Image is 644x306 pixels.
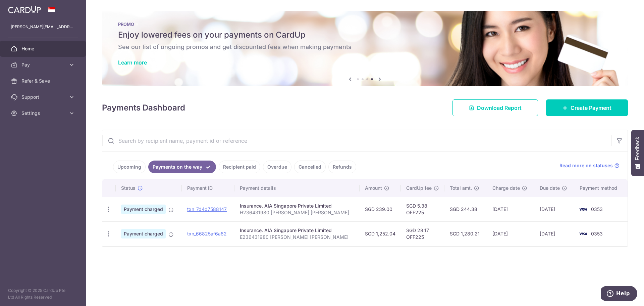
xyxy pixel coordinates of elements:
span: 0353 [591,231,603,236]
span: CardUp fee [406,185,432,191]
td: SGD 239.00 [360,197,401,221]
a: Create Payment [546,99,628,116]
a: Upcoming [113,161,146,173]
span: Home [21,45,66,52]
th: Payment method [574,179,628,197]
p: [PERSON_NAME][EMAIL_ADDRESS][DOMAIN_NAME] [11,24,75,30]
button: Feedback - Show survey [631,130,644,176]
p: E236431980 [PERSON_NAME] [PERSON_NAME] [240,234,355,241]
span: Status [121,185,136,191]
td: SGD 1,252.04 [360,221,401,246]
span: Read more on statuses [559,162,613,169]
div: Insurance. AIA Singapore Private Limited [240,227,355,234]
h5: Enjoy lowered fees on your payments on CardUp [118,30,612,40]
th: Payment details [234,179,360,197]
a: txn_7d4d7588147 [187,206,227,212]
td: SGD 244.38 [444,197,487,221]
a: Payments on the way [148,161,216,173]
span: Refer & Save [21,78,66,84]
a: txn_66825af6a82 [187,231,227,236]
span: 0353 [591,206,603,212]
a: Read more on statuses [559,162,620,169]
span: Feedback [635,137,641,160]
td: [DATE] [487,197,535,221]
span: Settings [21,110,66,117]
td: SGD 28.17 OFF225 [401,221,444,246]
img: CardUp [8,5,41,13]
td: [DATE] [534,197,574,221]
h4: Payments Dashboard [102,102,185,114]
a: Overdue [263,161,291,173]
span: Due date [540,185,560,191]
span: Support [21,94,66,100]
td: SGD 1,280.21 [444,221,487,246]
span: Payment charged [121,229,166,238]
span: Create Payment [571,104,611,112]
td: SGD 5.38 OFF225 [401,197,444,221]
span: Charge date [492,185,520,191]
a: Cancelled [294,161,326,173]
img: Latest Promos banner [102,11,628,86]
iframe: Opens a widget where you can find more information [601,286,637,303]
a: Download Report [452,99,538,116]
a: Learn more [118,59,147,66]
a: Refunds [328,161,356,173]
span: Download Report [477,104,522,112]
span: Pay [21,61,66,68]
span: Total amt. [450,185,472,191]
td: [DATE] [487,221,535,246]
p: PROMO [118,21,612,27]
h6: See our list of ongoing promos and get discounted fees when making payments [118,43,612,51]
span: Amount [365,185,382,191]
img: Bank Card [576,205,590,213]
td: [DATE] [534,221,574,246]
div: Insurance. AIA Singapore Private Limited [240,203,355,209]
img: Bank Card [576,230,590,238]
th: Payment ID [182,179,234,197]
span: Payment charged [121,205,166,214]
a: Recipient paid [219,161,260,173]
input: Search by recipient name, payment id or reference [102,130,611,151]
p: H236431980 [PERSON_NAME] [PERSON_NAME] [240,209,355,216]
